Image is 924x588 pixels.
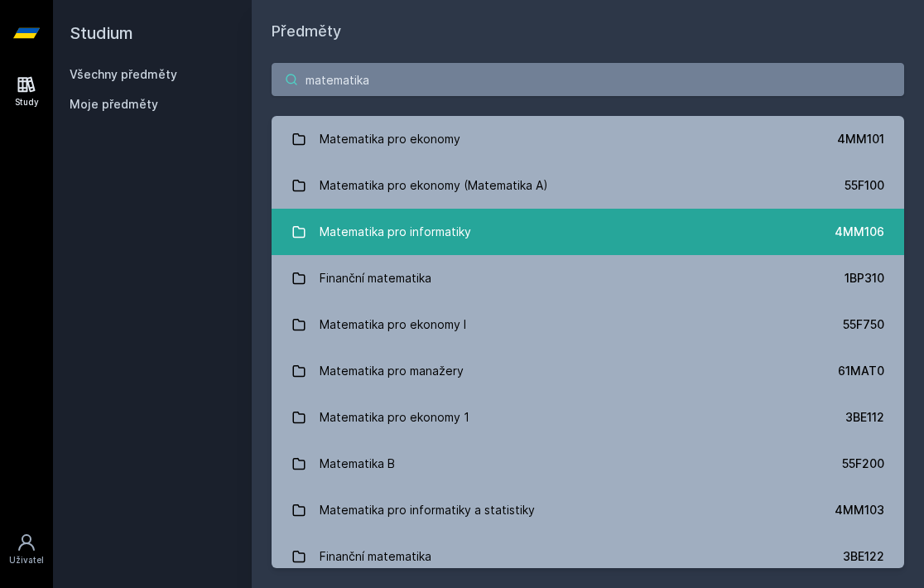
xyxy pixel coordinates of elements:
a: Matematika pro ekonomy I 55F750 [272,301,904,348]
div: Matematika pro ekonomy 1 [320,401,469,434]
h1: Předměty [272,20,904,43]
div: 55F200 [842,455,884,472]
div: Uživatel [9,554,44,566]
a: Matematika pro ekonomy (Matematika A) 55F100 [272,162,904,209]
a: Matematika B 55F200 [272,441,904,487]
div: Matematika pro informatiky [320,215,471,248]
div: 4MM106 [835,224,884,240]
div: Matematika pro informatiky a statistiky [320,494,535,527]
div: 61MAT0 [838,363,884,379]
div: Matematika pro ekonomy [320,123,460,156]
div: Finanční matematika [320,262,431,295]
div: Matematika pro ekonomy I [320,308,466,341]
div: 3BE122 [843,548,884,565]
div: 55F100 [845,177,884,194]
div: 55F750 [843,316,884,333]
a: Matematika pro ekonomy 1 3BE112 [272,394,904,441]
div: Study [15,96,39,108]
div: 3BE112 [845,409,884,426]
a: Matematika pro ekonomy 4MM101 [272,116,904,162]
div: Matematika pro manažery [320,354,464,388]
a: Matematika pro manažery 61MAT0 [272,348,904,394]
div: Matematika pro ekonomy (Matematika A) [320,169,548,202]
input: Název nebo ident předmětu… [272,63,904,96]
a: Všechny předměty [70,67,177,81]
span: Moje předměty [70,96,158,113]
a: Uživatel [3,524,50,575]
div: Finanční matematika [320,540,431,573]
a: Finanční matematika 1BP310 [272,255,904,301]
div: 4MM103 [835,502,884,518]
a: Matematika pro informatiky a statistiky 4MM103 [272,487,904,533]
a: Matematika pro informatiky 4MM106 [272,209,904,255]
div: 1BP310 [845,270,884,287]
a: Study [3,66,50,117]
div: 4MM101 [837,131,884,147]
div: Matematika B [320,447,395,480]
a: Finanční matematika 3BE122 [272,533,904,580]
